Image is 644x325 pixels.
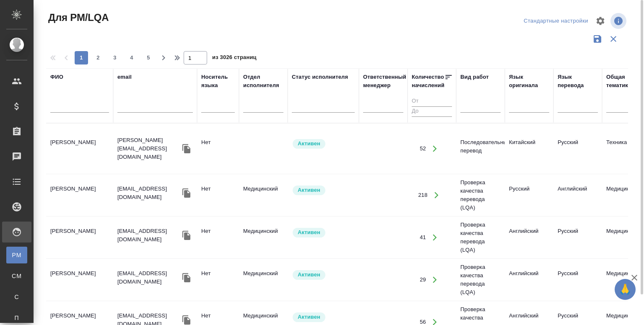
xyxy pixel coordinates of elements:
[6,268,27,284] a: CM
[10,272,23,280] span: CM
[212,52,257,64] span: из 3026 страниц
[605,31,621,47] button: Сбросить фильтры
[142,54,155,62] span: 5
[46,11,109,24] span: Для PM/LQA
[117,227,180,244] p: [EMAIL_ADDRESS][DOMAIN_NAME]
[142,51,155,64] button: 5
[292,73,348,81] div: Статус исполнителя
[117,136,180,161] p: [PERSON_NAME][EMAIL_ADDRESS][DOMAIN_NAME]
[50,73,63,81] div: ФИО
[590,11,610,31] span: Настроить таблицу
[117,269,180,286] p: [EMAIL_ADDRESS][DOMAIN_NAME]
[420,144,426,153] div: 52
[243,73,283,90] div: Отдел исполнителя
[412,106,452,117] input: До
[91,51,105,64] button: 2
[589,31,605,47] button: Сохранить фильтры
[426,271,444,289] button: Открыть работы
[117,73,132,81] div: email
[180,229,193,242] button: Скопировать
[553,134,602,163] td: Русский
[292,138,355,150] div: Рядовой исполнитель: назначай с учетом рейтинга
[46,134,113,163] td: [PERSON_NAME]
[10,293,23,301] span: С
[558,73,598,90] div: Язык перевода
[298,186,320,194] p: Активен
[201,73,235,90] div: Носитель языка
[412,96,452,107] input: От
[6,247,27,263] a: PM
[505,134,553,163] td: Китайский
[197,265,239,294] td: Нет
[456,134,505,163] td: Последовательный перевод
[610,13,628,29] span: Посмотреть информацию
[553,181,602,210] td: Английский
[456,217,505,258] td: Проверка качества перевода (LQA)
[292,312,355,323] div: Рядовой исполнитель: назначай с учетом рейтинга
[292,185,355,196] div: Рядовой исполнитель: назначай с учетом рейтинга
[412,73,444,90] div: Количество начислений
[553,223,602,252] td: Русский
[420,233,426,242] div: 41
[363,73,406,90] div: Ответственный менеджер
[239,265,288,294] td: Медицинский
[180,271,193,284] button: Скопировать
[46,223,113,252] td: [PERSON_NAME]
[618,281,632,298] span: 🙏
[292,227,355,238] div: Рядовой исполнитель: назначай с учетом рейтинга
[553,265,602,294] td: Русский
[197,181,239,210] td: Нет
[522,15,590,28] div: split button
[197,134,239,163] td: Нет
[298,228,320,237] p: Активен
[460,73,489,81] div: Вид работ
[239,181,288,210] td: Медицинский
[180,142,193,155] button: Скопировать
[10,314,23,322] span: П
[428,187,445,204] button: Открыть работы
[426,229,444,246] button: Открыть работы
[505,181,553,210] td: Русский
[6,289,27,305] a: С
[509,73,549,90] div: Язык оригинала
[125,54,138,62] span: 4
[505,265,553,294] td: Английский
[46,265,113,294] td: [PERSON_NAME]
[117,185,180,201] p: [EMAIL_ADDRESS][DOMAIN_NAME]
[239,223,288,252] td: Медицинский
[91,54,105,62] span: 2
[615,279,636,300] button: 🙏
[456,174,505,216] td: Проверка качества перевода (LQA)
[292,269,355,281] div: Рядовой исполнитель: назначай с учетом рейтинга
[426,140,444,157] button: Открыть работы
[418,191,427,199] div: 218
[46,181,113,210] td: [PERSON_NAME]
[197,223,239,252] td: Нет
[456,259,505,301] td: Проверка качества перевода (LQA)
[505,223,553,252] td: Английский
[180,187,193,199] button: Скопировать
[298,271,320,279] p: Активен
[298,139,320,148] p: Активен
[10,251,23,259] span: PM
[108,51,122,64] button: 3
[420,276,426,284] div: 29
[108,54,122,62] span: 3
[125,51,138,64] button: 4
[298,313,320,321] p: Активен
